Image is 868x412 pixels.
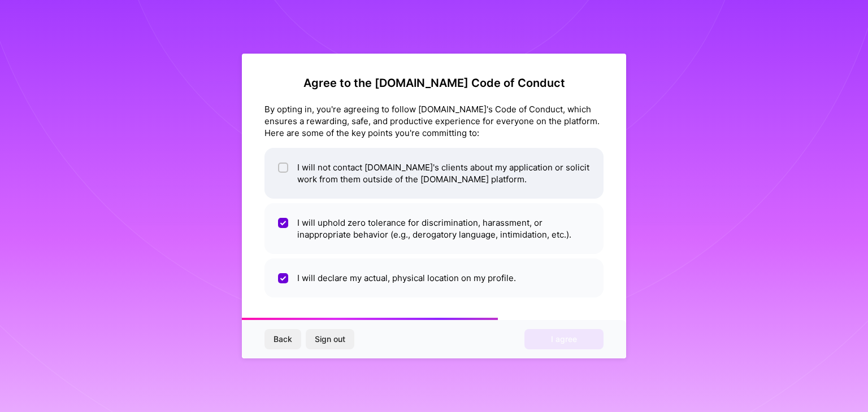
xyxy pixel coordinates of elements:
h2: Agree to the [DOMAIN_NAME] Code of Conduct [264,76,604,90]
li: I will not contact [DOMAIN_NAME]'s clients about my application or solicit work from them outside... [264,148,604,199]
div: By opting in, you're agreeing to follow [DOMAIN_NAME]'s Code of Conduct, which ensures a rewardin... [264,103,604,139]
span: Sign out [315,334,345,345]
span: Back [274,334,292,345]
button: Back [264,329,301,349]
button: Sign out [306,329,354,349]
li: I will declare my actual, physical location on my profile. [264,258,604,297]
li: I will uphold zero tolerance for discrimination, harassment, or inappropriate behavior (e.g., der... [264,203,604,254]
